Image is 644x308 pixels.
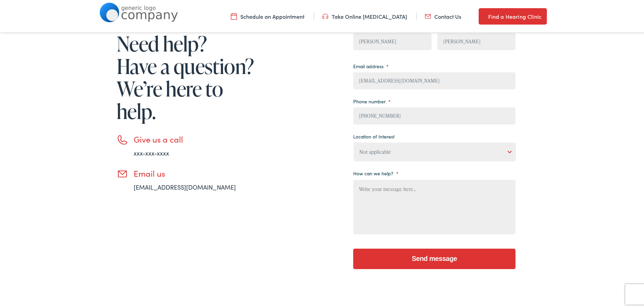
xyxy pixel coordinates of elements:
a: Take Online [MEDICAL_DATA] [322,11,407,19]
input: Last name [437,32,515,49]
h3: Email us [134,167,256,177]
input: First name [353,32,431,49]
label: How can we help? [353,169,399,175]
a: [EMAIL_ADDRESS][DOMAIN_NAME] [134,181,236,190]
a: Contact Us [425,11,461,19]
img: utility icon [425,11,431,19]
img: utility icon [322,11,328,19]
h3: Give us a call [134,133,256,143]
a: Find a Hearing Clinic [479,7,547,23]
img: utility icon [479,11,485,19]
label: Location of Interest [353,132,394,138]
label: Email address [353,62,389,68]
label: Phone number [353,97,391,103]
input: (XXX) XXX - XXXX [353,106,515,123]
img: utility icon [231,11,237,19]
a: Schedule an Appointment [231,11,304,19]
input: Send message [353,247,515,268]
a: xxx-xxx-xxxx [134,147,169,156]
h1: Need help? Have a question? We’re here to help. [117,31,256,121]
input: example@email.com [353,71,515,88]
